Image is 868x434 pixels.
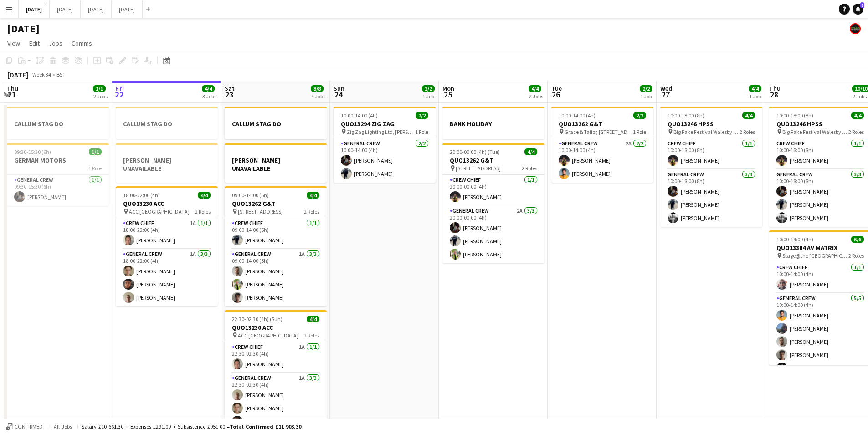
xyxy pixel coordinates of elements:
a: View [4,37,24,49]
span: All jobs [52,423,74,430]
button: [DATE] [50,0,81,18]
button: Confirmed [5,422,44,432]
a: Jobs [45,37,66,49]
app-user-avatar: KONNECT HQ [850,23,861,34]
button: [DATE] [81,0,112,18]
h1: [DATE] [7,22,40,36]
span: View [7,39,20,47]
a: Edit [26,37,43,49]
span: Comms [72,39,92,47]
span: Edit [29,39,40,47]
a: 1 [853,4,863,15]
div: [DATE] [7,70,28,79]
span: Total Confirmed £11 903.30 [230,423,301,430]
button: [DATE] [112,0,143,18]
div: Salary £10 661.30 + Expenses £291.00 + Subsistence £951.00 = [82,423,301,430]
div: BST [56,71,66,78]
button: [DATE] [19,0,50,18]
a: Comms [68,37,96,49]
span: 1 [860,2,864,8]
span: Confirmed [15,424,43,430]
span: Week 34 [30,71,53,78]
span: Jobs [49,39,62,47]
